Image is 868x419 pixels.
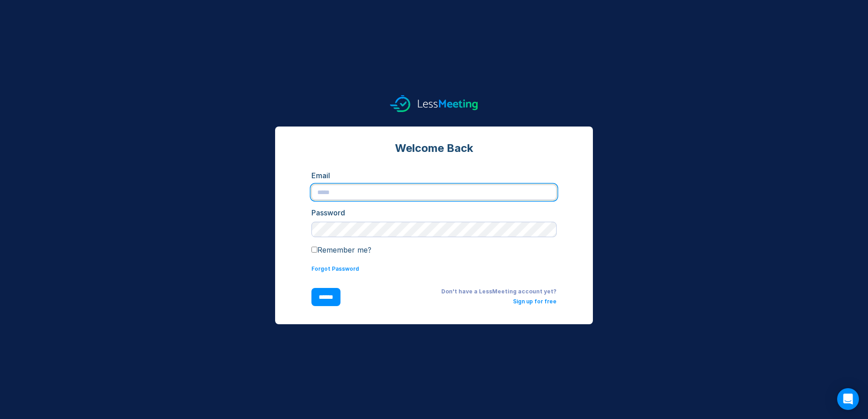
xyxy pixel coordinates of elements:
[355,288,557,295] div: Don't have a LessMeeting account yet?
[311,247,317,253] input: Remember me?
[311,245,371,254] label: Remember me?
[311,170,557,181] div: Email
[513,298,557,305] a: Sign up for free
[390,95,478,112] img: logo.svg
[311,207,557,218] div: Password
[311,141,557,156] div: Welcome Back
[311,265,359,272] a: Forgot Password
[837,388,859,410] div: Open Intercom Messenger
